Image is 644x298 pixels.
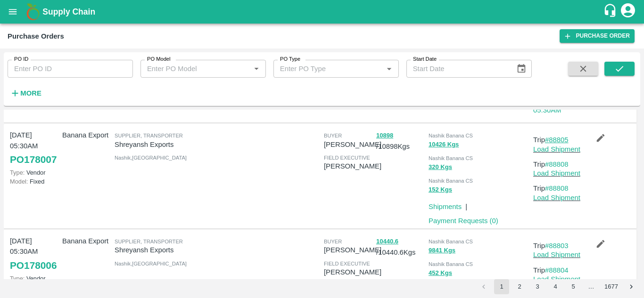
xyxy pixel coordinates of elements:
[276,63,380,75] input: Enter PO Type
[533,241,582,251] p: Trip
[429,155,473,161] span: Nashik Banana CS
[545,242,569,250] a: #88803
[8,85,44,101] button: More
[530,279,545,294] button: Go to page 3
[10,168,58,177] p: Vendor
[545,266,569,274] a: #88804
[42,7,95,16] b: Supply Chain
[429,139,459,150] button: 10426 Kgs
[115,155,187,161] span: Nashik , [GEOGRAPHIC_DATA]
[324,139,381,150] p: [PERSON_NAME]
[10,169,25,176] span: Type:
[560,29,635,43] a: Purchase Order
[10,178,28,185] span: Model:
[545,185,569,192] a: #88808
[2,1,24,23] button: open drawer
[250,63,263,75] button: Open
[115,133,183,138] span: Supplier, Transporter
[603,3,619,20] div: customer-support
[324,161,381,171] p: [PERSON_NAME]
[143,63,248,75] input: Enter PO Model
[512,60,530,78] button: Choose date
[533,135,582,145] p: Trip
[619,2,636,22] div: account of current user
[115,245,215,255] p: Shreyansh Exports
[324,245,381,255] p: [PERSON_NAME]
[10,274,58,283] p: Vendor
[429,203,462,210] a: Shipments
[324,239,342,244] span: buyer
[545,136,569,144] a: #88805
[533,145,580,153] a: Load Shipment
[602,279,621,294] button: Go to page 1677
[429,178,473,184] span: Nashik Banana CS
[280,56,300,63] label: PO Type
[429,185,452,195] button: 152 Kgs
[115,139,215,150] p: Shreyansh Exports
[62,130,111,140] p: Banana Export
[10,275,25,282] span: Type:
[533,169,580,177] a: Load Shipment
[20,89,41,97] strong: More
[324,261,370,266] span: field executive
[115,239,183,244] span: Supplier, Transporter
[10,257,57,274] a: PO178006
[10,177,58,186] p: Fixed
[413,56,437,63] label: Start Date
[545,161,569,168] a: #88808
[147,56,171,63] label: PO Model
[14,56,28,63] label: PO ID
[566,279,581,294] button: Go to page 5
[533,251,580,258] a: Load Shipment
[115,261,187,266] span: Nashik , [GEOGRAPHIC_DATA]
[24,2,42,21] img: logo
[42,5,603,18] a: Supply Chain
[376,130,393,141] button: 10898
[376,236,425,258] p: / 10440.6 Kgs
[494,279,509,294] button: page 1
[533,275,580,283] a: Load Shipment
[8,30,64,42] div: Purchase Orders
[8,60,133,78] input: Enter PO ID
[512,279,527,294] button: Go to page 2
[429,239,473,244] span: Nashik Banana CS
[383,63,395,75] button: Open
[324,133,342,138] span: buyer
[10,236,58,257] p: [DATE] 05:30AM
[429,268,452,279] button: 452 Kgs
[533,183,582,193] p: Trip
[376,130,425,152] p: / 10898 Kgs
[548,279,563,294] button: Go to page 4
[533,265,582,275] p: Trip
[376,236,398,247] button: 10440.6
[533,159,582,169] p: Trip
[406,60,509,78] input: Start Date
[429,261,473,267] span: Nashik Banana CS
[429,133,473,138] span: Nashik Banana CS
[10,130,58,151] p: [DATE] 05:30AM
[475,279,640,294] nav: pagination navigation
[324,155,370,161] span: field executive
[624,279,639,294] button: Go to next page
[324,267,381,277] p: [PERSON_NAME]
[62,236,111,246] p: Banana Export
[429,217,498,225] a: Payment Requests (0)
[10,151,57,168] a: PO178007
[429,162,452,173] button: 320 Kgs
[533,194,580,201] a: Load Shipment
[462,198,467,212] div: |
[584,282,599,291] div: …
[429,245,455,256] button: 9841 Kgs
